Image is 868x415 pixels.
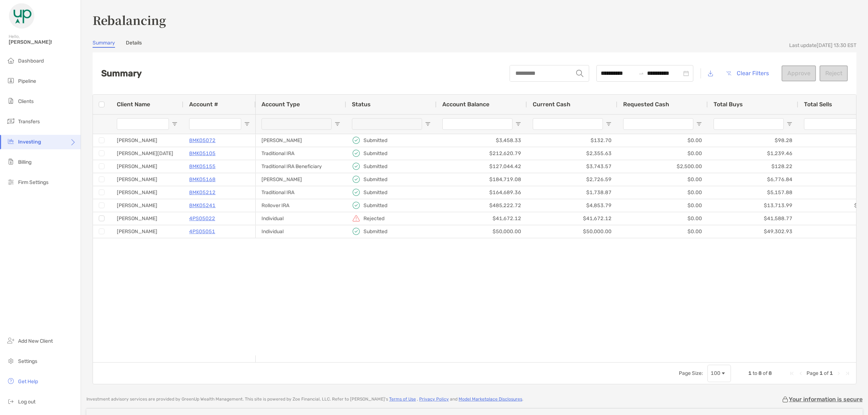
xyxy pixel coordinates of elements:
[623,101,669,108] span: Requested Cash
[86,397,523,402] p: Investment advisory services are provided by GreenUp Wealth Management . This site is powered by ...
[753,370,757,376] span: to
[789,396,863,403] p: Your information is secure
[769,370,772,376] span: 8
[18,338,53,344] span: Add New Client
[111,212,183,225] div: [PERSON_NAME]
[352,162,361,171] img: icon status
[714,101,743,108] span: Total Buys
[459,397,522,402] a: Model Marketplace Disclosures
[18,399,35,405] span: Log out
[7,397,15,406] img: logout icon
[617,212,708,225] div: $0.00
[617,173,708,186] div: $0.00
[111,134,183,147] div: [PERSON_NAME]
[111,186,183,199] div: [PERSON_NAME]
[352,201,361,210] img: icon status
[708,199,798,212] div: $13,713.99
[836,371,842,376] div: Next Page
[844,371,850,376] div: Last Page
[527,173,617,186] div: $2,726.59
[638,70,644,76] span: swap-right
[352,149,361,158] img: icon status
[9,3,35,29] img: Zoe Logo
[18,139,41,145] span: Investing
[18,58,44,64] span: Dashboard
[527,199,617,212] div: $4,853.79
[820,370,823,376] span: 1
[7,117,15,125] img: transfers icon
[352,175,361,184] img: icon status
[352,214,361,223] img: icon status
[708,212,798,225] div: $41,588.77
[804,101,832,108] span: Total Sells
[807,370,818,376] span: Page
[111,147,183,160] div: [PERSON_NAME][DATE]
[7,76,15,85] img: pipeline icon
[437,160,527,173] div: $127,044.42
[708,147,798,160] div: $1,239.46
[189,149,216,158] a: 8MK05105
[93,12,856,28] h3: Rebalancing
[189,136,216,145] a: 8MK05072
[189,175,216,184] a: 8MK05168
[18,78,36,84] span: Pipeline
[111,199,183,212] div: [PERSON_NAME]
[256,173,346,186] div: [PERSON_NAME]
[18,159,31,165] span: Billing
[748,370,752,376] span: 1
[708,186,798,199] div: $5,157.88
[720,65,774,81] button: Clear Filters
[708,225,798,238] div: $49,302.93
[189,162,216,171] p: 8MK05155
[437,147,527,160] div: $212,620.79
[18,358,37,364] span: Settings
[437,225,527,238] div: $50,000.00
[352,101,371,108] span: Status
[189,227,215,236] a: 4PS05051
[708,160,798,173] div: $128.22
[189,214,215,223] a: 4PS05022
[617,134,708,147] div: $0.00
[437,134,527,147] div: $3,458.33
[256,212,346,225] div: Individual
[352,227,361,236] img: icon status
[7,356,15,365] img: settings icon
[617,199,708,212] div: $0.00
[515,121,521,127] button: Open Filter Menu
[363,136,387,145] p: Submitted
[389,397,416,402] a: Terms of Use
[189,188,216,197] a: 8MK05212
[18,98,34,104] span: Clients
[18,119,40,125] span: Transfers
[527,134,617,147] div: $132.70
[172,121,178,127] button: Open Filter Menu
[363,214,384,223] p: Rejected
[363,201,387,210] p: Submitted
[111,173,183,186] div: [PERSON_NAME]
[7,177,15,186] img: firm-settings icon
[696,121,702,127] button: Open Filter Menu
[256,225,346,238] div: Individual
[787,121,792,127] button: Open Filter Menu
[363,149,387,158] p: Submitted
[244,121,250,127] button: Open Filter Menu
[256,134,346,147] div: [PERSON_NAME]
[7,97,15,105] img: clients icon
[256,160,346,173] div: Traditional IRA Beneficiary
[117,118,169,130] input: Client Name Filter Input
[363,188,387,197] p: Submitted
[419,397,449,402] a: Privacy Policy
[527,160,617,173] div: $3,743.57
[256,147,346,160] div: Traditional IRA
[638,70,644,76] span: to
[726,71,731,76] img: button icon
[437,199,527,212] div: $485,222.72
[708,134,798,147] div: $98.28
[189,201,216,210] a: 8MK05241
[527,212,617,225] div: $41,672.12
